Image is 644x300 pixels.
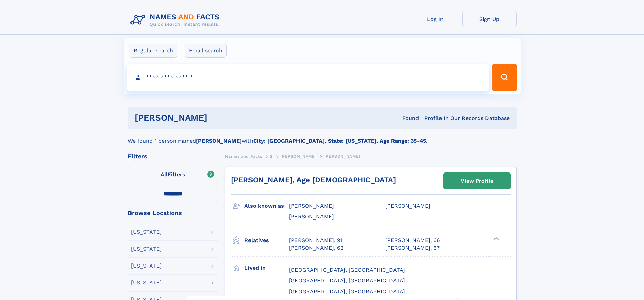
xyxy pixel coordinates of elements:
[161,171,168,178] span: All
[385,237,440,244] a: [PERSON_NAME], 66
[253,138,426,144] b: City: [GEOGRAPHIC_DATA], State: [US_STATE], Age Range: 35-45
[289,203,334,209] span: [PERSON_NAME]
[385,203,430,209] span: [PERSON_NAME]
[280,152,316,160] a: [PERSON_NAME]
[492,236,500,241] div: ❯
[289,267,405,273] span: [GEOGRAPHIC_DATA], [GEOGRAPHIC_DATA]
[280,154,316,159] span: [PERSON_NAME]
[129,44,177,58] label: Regular search
[128,167,218,183] label: Filters
[244,235,289,246] h3: Relatives
[324,154,360,159] span: [PERSON_NAME]
[131,246,162,252] div: [US_STATE]
[461,173,493,189] div: View Profile
[131,263,162,269] div: [US_STATE]
[131,229,162,235] div: [US_STATE]
[492,64,517,91] button: Search Button
[408,11,462,27] a: Log In
[135,114,305,122] h1: [PERSON_NAME]
[444,173,510,189] a: View Profile
[128,11,225,29] img: Logo Names and Facts
[244,200,289,212] h3: Also known as
[289,244,343,252] a: [PERSON_NAME], 62
[270,154,273,159] span: S
[289,237,342,244] a: [PERSON_NAME], 91
[231,176,396,184] a: [PERSON_NAME], Age [DEMOGRAPHIC_DATA]
[462,11,517,27] a: Sign Up
[131,280,162,285] div: [US_STATE]
[270,152,273,160] a: S
[128,210,218,216] div: Browse Locations
[127,64,489,91] input: search input
[385,244,440,252] a: [PERSON_NAME], 67
[289,213,334,220] span: [PERSON_NAME]
[196,138,242,144] b: [PERSON_NAME]
[289,288,405,295] span: [GEOGRAPHIC_DATA], [GEOGRAPHIC_DATA]
[225,152,262,160] a: Names and Facts
[128,153,218,159] div: Filters
[289,277,405,284] span: [GEOGRAPHIC_DATA], [GEOGRAPHIC_DATA]
[128,129,517,145] div: We found 1 person named with .
[185,44,227,58] label: Email search
[305,115,510,122] div: Found 1 Profile In Our Records Database
[244,262,289,274] h3: Lived in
